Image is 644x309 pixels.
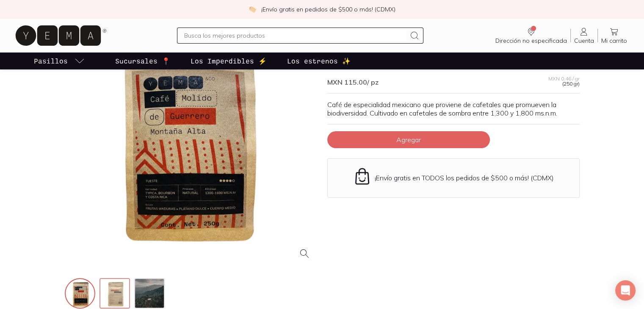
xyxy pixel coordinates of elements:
[598,27,630,44] a: Mi carrito
[353,167,371,185] img: Envío
[615,280,636,301] div: Open Intercom Messenger
[249,6,256,13] img: check
[287,56,351,66] p: Los estrenos ✨
[184,30,406,41] input: Busca los mejores productos
[601,37,627,44] span: Mi carrito
[34,56,68,66] p: Pasillos
[492,27,570,44] a: Dirección no especificada
[574,37,594,44] span: Cuenta
[261,5,395,14] p: ¡Envío gratis en pedidos de $500 o más! (CDMX)
[191,56,267,66] p: Los Imperdibles ⚡️
[396,135,421,144] span: Agregar
[495,37,567,44] span: Dirección no especificada
[189,52,268,69] a: Los Imperdibles ⚡️
[562,81,580,86] span: (250 gr)
[115,56,170,66] p: Sucursales 📍
[113,52,172,69] a: Sucursales 📍
[32,52,86,69] a: pasillo-todos-link
[327,131,490,148] button: Agregar
[285,52,352,69] a: Los estrenos ✨
[548,76,580,81] span: MXN 0.46 / gr
[327,100,580,117] p: Café de especialidad mexicano que proviene de cafetales que promueven la biodiversidad. Cultivado...
[571,27,597,44] a: Cuenta
[327,78,379,86] span: MXN 115.00 / pz
[375,174,554,182] p: ¡Envío gratis en TODOS los pedidos de $500 o más! (CDMX)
